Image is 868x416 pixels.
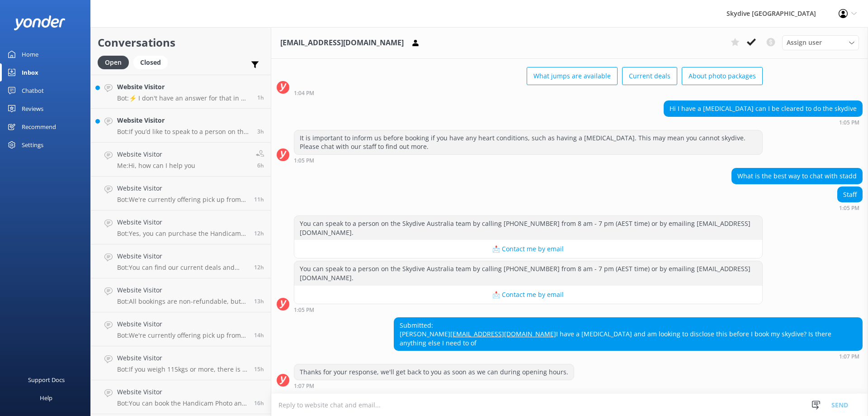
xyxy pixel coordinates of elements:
div: Oct 07 2025 01:07pm (UTC +10:00) Australia/Brisbane [294,383,574,389]
a: Website VisitorBot:We're currently offering pick up from the majority of our locations. Please ch... [91,312,271,346]
p: Bot: Yes, you can purchase the Handicam video footage as an add-on service. You can book it onlin... [117,230,247,238]
a: Website VisitorBot:Yes, you can purchase the Handicam video footage as an add-on service. You can... [91,210,271,244]
span: Oct 08 2025 08:50am (UTC +10:00) Australia/Brisbane [257,128,264,135]
span: Oct 08 2025 10:43am (UTC +10:00) Australia/Brisbane [257,94,264,101]
div: Submitted: [PERSON_NAME] I have a [MEDICAL_DATA] and am looking to disclose this before I book my... [394,318,862,351]
div: Help [40,389,52,407]
span: Oct 07 2025 11:52pm (UTC +10:00) Australia/Brisbane [254,263,264,271]
h4: Website Visitor [117,183,247,193]
a: Website VisitorMe:Hi, how can I help you6h [91,143,271,177]
strong: 1:05 PM [294,158,314,163]
span: Oct 07 2025 09:27pm (UTC +10:00) Australia/Brisbane [254,331,264,339]
a: Website VisitorBot:If you’d like to speak to a person on the Skydive Australia team, please call ... [91,109,271,143]
div: Thanks for your response, we'll get back to you as soon as we can during opening hours. [294,364,574,380]
a: Website VisitorBot:All bookings are non-refundable, but you can add people to your booking by con... [91,278,271,312]
div: Oct 07 2025 01:07pm (UTC +10:00) Australia/Brisbane [394,353,863,359]
h4: Website Visitor [117,149,195,159]
p: Bot: You can book the Handicam Photo and Video Packages online, call to add them to your booking ... [117,399,247,407]
div: You can speak to a person on the Skydive Australia team by calling [PHONE_NUMBER] from 8 am - 7 p... [294,261,762,285]
p: Bot: If you weigh 115kgs or more, there is a $100.00 AUD surcharge, and jumping is subject to the... [117,365,247,373]
button: What jumps are available [527,67,618,85]
strong: 1:05 PM [294,307,314,313]
h4: Website Visitor [117,387,247,397]
span: Oct 07 2025 10:17pm (UTC +10:00) Australia/Brisbane [254,297,264,305]
div: Recommend [22,118,56,136]
div: You can speak to a person on the Skydive Australia team by calling [PHONE_NUMBER] from 8 am - 7 p... [294,216,762,240]
div: Inbox [22,63,38,81]
div: Oct 07 2025 01:05pm (UTC +10:00) Australia/Brisbane [294,306,763,313]
h4: Website Visitor [117,82,250,92]
span: Oct 07 2025 07:31pm (UTC +10:00) Australia/Brisbane [254,399,264,407]
a: Closed [133,57,172,67]
a: Website VisitorBot:You can book the Handicam Photo and Video Packages online, call to add them to... [91,380,271,414]
div: Support Docs [28,371,65,389]
a: Website VisitorBot:⚡ I don't have an answer for that in my knowledge base. Please try and rephras... [91,75,271,109]
div: Staff [838,187,862,202]
div: Hi I have a [MEDICAL_DATA] can I be cleared to do the skydive [664,101,862,116]
h4: Website Visitor [117,251,247,261]
button: 📩 Contact me by email [294,286,762,304]
button: 📩 Contact me by email [294,240,762,258]
strong: 1:07 PM [294,383,314,389]
div: Oct 07 2025 01:05pm (UTC +10:00) Australia/Brisbane [294,157,763,163]
h3: [EMAIL_ADDRESS][DOMAIN_NAME] [280,37,404,49]
span: Oct 07 2025 11:59pm (UTC +10:00) Australia/Brisbane [254,230,264,237]
div: Settings [22,136,43,154]
div: Oct 07 2025 01:05pm (UTC +10:00) Australia/Brisbane [837,205,863,211]
div: Reviews [22,100,43,118]
div: Assign User [782,35,859,50]
div: Home [22,45,38,63]
button: About photo packages [682,67,763,85]
p: Bot: We're currently offering pick up from the majority of our locations. Please check online for... [117,196,247,204]
img: yonder-white-logo.png [14,15,66,30]
div: Oct 07 2025 01:05pm (UTC +10:00) Australia/Brisbane [664,119,863,125]
strong: 1:07 PM [839,354,859,359]
p: Bot: You can find our current deals and exclusive offers by visiting our specials page at [URL][D... [117,263,247,272]
div: Closed [133,56,168,69]
p: Bot: All bookings are non-refundable, but you can add people to your booking by contacting us. Pl... [117,297,247,306]
h4: Website Visitor [117,217,247,227]
h4: Website Visitor [117,319,247,329]
p: Me: Hi, how can I help you [117,162,195,170]
button: Current deals [622,67,677,85]
div: Open [98,56,129,69]
strong: 1:05 PM [839,206,859,211]
span: Assign user [787,38,822,48]
a: Website VisitorBot:We're currently offering pick up from the majority of our locations. Please ch... [91,177,271,210]
h4: Website Visitor [117,353,247,363]
div: What is the best way to chat with stadd [732,168,862,184]
a: Website VisitorBot:If you weigh 115kgs or more, there is a $100.00 AUD surcharge, and jumping is ... [91,346,271,380]
a: Website VisitorBot:You can find our current deals and exclusive offers by visiting our specials p... [91,244,271,278]
span: Oct 07 2025 08:44pm (UTC +10:00) Australia/Brisbane [254,365,264,373]
span: Oct 08 2025 12:03am (UTC +10:00) Australia/Brisbane [254,196,264,203]
p: Bot: We're currently offering pick up from the majority of our locations. Please check online to ... [117,331,247,339]
div: It is important to inform us before booking if you have any heart conditions, such as having a [M... [294,130,762,154]
h4: Website Visitor [117,115,250,125]
div: Chatbot [22,81,44,100]
span: Oct 08 2025 05:31am (UTC +10:00) Australia/Brisbane [257,162,264,169]
strong: 1:04 PM [294,91,314,96]
p: Bot: ⚡ I don't have an answer for that in my knowledge base. Please try and rephrase your questio... [117,94,250,102]
div: Oct 07 2025 01:04pm (UTC +10:00) Australia/Brisbane [294,90,763,96]
h4: Website Visitor [117,285,247,295]
a: [EMAIL_ADDRESS][DOMAIN_NAME] [450,330,556,338]
p: Bot: If you’d like to speak to a person on the Skydive Australia team, please call [PHONE_NUMBER]... [117,128,250,136]
h2: Conversations [98,34,264,51]
a: Open [98,57,133,67]
strong: 1:05 PM [839,120,859,125]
